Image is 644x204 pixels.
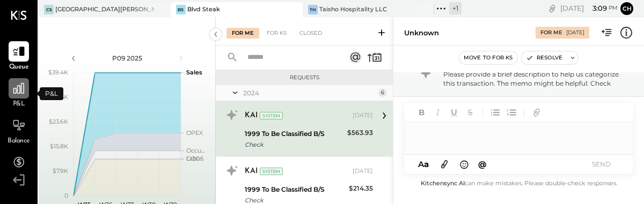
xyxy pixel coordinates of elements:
[443,70,626,88] p: Please provide a brief description to help us categorize this transaction. The memo might be help...
[560,3,618,13] div: [DATE]
[64,192,68,199] text: 0
[547,3,558,14] div: copy link
[50,93,68,101] text: $31.5K
[378,88,387,97] div: 6
[540,29,562,36] div: For Me
[415,105,429,119] button: Bold
[415,158,432,170] button: Aa
[243,88,376,97] div: 2024
[186,147,204,154] text: Occu...
[459,51,517,64] button: Move to for ks
[44,5,54,14] div: CS
[308,5,318,14] div: TH
[294,28,327,39] div: Closed
[245,184,346,195] div: 1999 To Be Classified B/S
[260,168,283,175] div: System
[463,105,477,119] button: Strikethrough
[40,87,63,100] div: P&L
[187,5,220,14] div: Blvd Steak
[13,100,25,109] span: P&L
[176,5,186,14] div: BS
[580,157,623,171] button: SEND
[1,78,37,109] a: P&L
[586,3,607,13] span: 3 : 09
[504,105,518,119] button: Ordered List
[261,28,292,39] div: For KS
[221,74,387,81] div: Requests
[404,28,439,38] div: Unknown
[245,166,258,177] div: KAI
[186,69,202,76] text: Sales
[50,142,68,150] text: $15.8K
[226,28,259,39] div: For Me
[447,105,461,119] button: Underline
[478,159,487,169] span: @
[53,167,68,175] text: $7.9K
[1,115,37,146] a: Balance
[609,4,618,12] span: pm
[186,155,202,162] text: Labor
[319,5,387,14] div: Taisho Hospitality LLC
[49,118,68,125] text: $23.6K
[566,29,584,36] div: [DATE]
[55,5,155,14] div: [GEOGRAPHIC_DATA][PERSON_NAME]
[431,105,445,119] button: Italic
[522,51,567,64] button: Resolve
[347,127,373,138] div: $563.93
[424,159,429,169] span: a
[475,157,490,171] button: @
[245,139,344,150] div: Check
[260,112,283,119] div: System
[245,129,344,139] div: 1999 To Be Classified B/S
[620,2,633,15] button: Ch
[449,2,462,14] div: + 1
[488,105,502,119] button: Unordered List
[9,63,29,72] span: Queue
[349,183,373,194] div: $214.35
[1,41,37,72] a: Queue
[8,137,30,146] span: Balance
[48,69,68,76] text: $39.4K
[82,54,173,63] div: P09 2025
[186,129,203,137] text: OPEX
[245,110,258,121] div: KAI
[353,167,373,176] div: [DATE]
[353,111,373,120] div: [DATE]
[530,105,544,119] button: Add URL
